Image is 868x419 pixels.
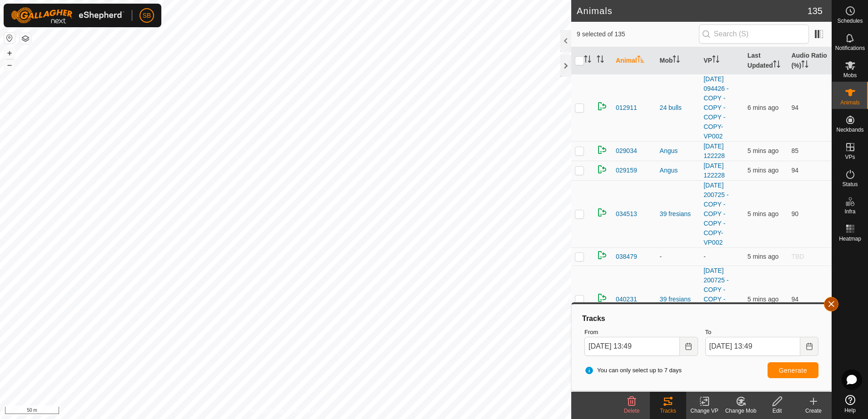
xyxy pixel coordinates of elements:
[703,162,725,179] a: [DATE] 122228
[597,101,608,112] img: returning on
[616,209,637,219] span: 034513
[637,57,644,64] p-sorticon: Activate to sort
[597,207,608,218] img: returning on
[577,30,699,39] span: 9 selected of 135
[699,25,809,44] input: Search (S)
[656,47,700,74] th: Mob
[584,328,698,337] label: From
[577,5,808,16] h2: Animals
[660,146,697,156] div: Angus
[616,166,637,175] span: 029159
[597,144,608,155] img: returning on
[294,407,321,415] a: Contact Us
[839,236,861,242] span: Heatmap
[703,143,725,159] a: [DATE] 122228
[844,408,856,413] span: Help
[748,296,778,303] span: 19 Aug 2025, 1:43 pm
[660,252,697,261] div: -
[11,7,125,24] img: Gallagher Logo
[700,47,744,74] th: VP
[597,164,608,175] img: returning on
[791,104,798,111] span: 94
[249,407,284,415] a: Privacy Policy
[597,57,604,64] p-sorticon: Activate to sort
[616,103,637,113] span: 012911
[837,18,863,24] span: Schedules
[612,47,656,74] th: Animal
[4,59,15,70] button: –
[703,253,706,260] app-display-virtual-paddock-transition: -
[624,408,640,414] span: Delete
[680,337,698,356] button: Choose Date
[748,167,778,174] span: 19 Aug 2025, 1:43 pm
[616,295,637,304] span: 040231
[703,267,728,331] a: [DATE] 200725 - COPY - COPY - COPY - COPY-VP002
[843,73,857,78] span: Mobs
[800,337,818,356] button: Choose Date
[581,313,822,324] div: Tracks
[143,11,151,20] span: SB
[660,103,697,113] div: 24 bulls
[660,166,697,175] div: Angus
[686,407,723,415] div: Change VP
[616,252,637,261] span: 038479
[20,33,31,44] button: Map Layers
[840,100,860,105] span: Animals
[836,127,863,133] span: Neckbands
[744,47,788,74] th: Last Updated
[4,48,15,59] button: +
[4,33,15,44] button: Reset Map
[703,182,728,246] a: [DATE] 200725 - COPY - COPY - COPY - COPY-VP002
[584,366,682,375] span: You can only select up to 7 days
[779,367,807,374] span: Generate
[845,154,855,160] span: VPs
[660,209,697,219] div: 39 fresians
[673,57,680,64] p-sorticon: Activate to sort
[660,295,697,304] div: 39 fresians
[788,47,832,74] th: Audio Ratio (%)
[808,4,823,18] span: 135
[712,57,719,64] p-sorticon: Activate to sort
[748,104,778,111] span: 19 Aug 2025, 1:42 pm
[759,407,795,415] div: Edit
[773,62,780,69] p-sorticon: Activate to sort
[791,167,798,174] span: 94
[791,296,798,303] span: 94
[768,362,818,378] button: Generate
[748,253,778,260] span: 19 Aug 2025, 1:43 pm
[705,328,819,337] label: To
[844,209,855,214] span: Infra
[616,146,637,156] span: 029034
[791,253,804,260] span: TBD
[650,407,686,415] div: Tracks
[795,407,832,415] div: Create
[723,407,759,415] div: Change Mob
[791,147,798,154] span: 85
[597,292,608,303] img: returning on
[801,62,808,69] p-sorticon: Activate to sort
[791,210,798,217] span: 90
[584,57,591,64] p-sorticon: Activate to sort
[835,45,865,51] span: Notifications
[703,75,728,140] a: [DATE] 094426 - COPY - COPY - COPY - COPY-VP002
[748,210,778,217] span: 19 Aug 2025, 1:43 pm
[842,182,858,187] span: Status
[832,391,868,417] a: Help
[597,250,608,261] img: returning on
[748,147,778,154] span: 19 Aug 2025, 1:43 pm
